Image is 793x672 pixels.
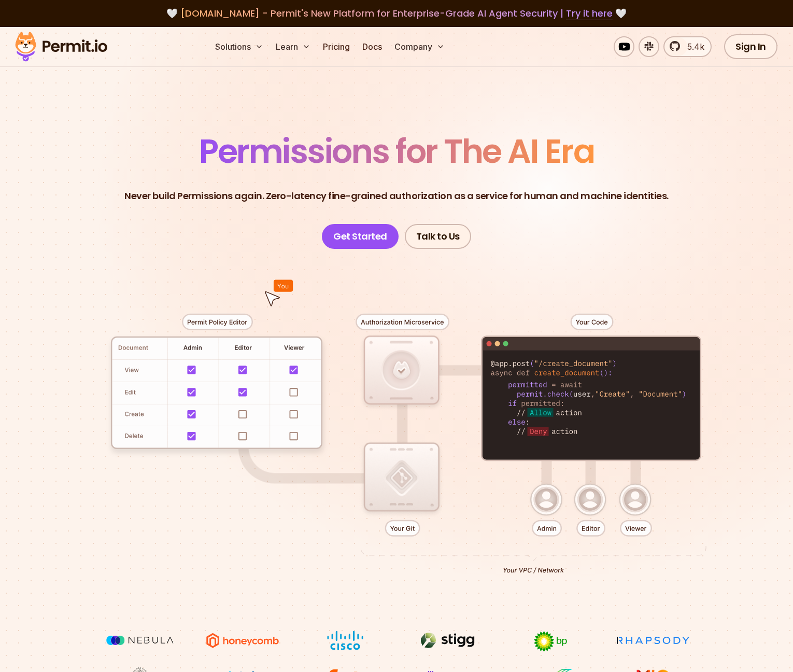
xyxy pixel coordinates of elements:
a: Try it here [566,7,613,20]
img: Stigg [409,631,487,650]
span: [DOMAIN_NAME] - Permit's New Platform for Enterprise-Grade AI Agent Security | [180,7,613,20]
span: Permissions for The AI Era [199,128,594,174]
p: Never build Permissions again. Zero-latency fine-grained authorization as a service for human and... [124,189,669,203]
a: Pricing [319,36,354,57]
img: Cisco [306,631,384,650]
button: Learn [272,36,315,57]
a: Get Started [322,224,399,249]
a: 5.4k [663,36,712,57]
span: 5.4k [681,40,704,53]
button: Solutions [211,36,267,57]
button: Company [390,36,449,57]
a: Docs [358,36,386,57]
img: Permit logo [10,29,112,64]
div: 🤍 🤍 [25,6,768,21]
img: Nebula [101,631,179,650]
a: Sign In [724,34,777,59]
img: Honeycomb [204,631,281,650]
img: Rhapsody Health [614,631,692,650]
img: bp [512,631,589,652]
a: Talk to Us [405,224,471,249]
